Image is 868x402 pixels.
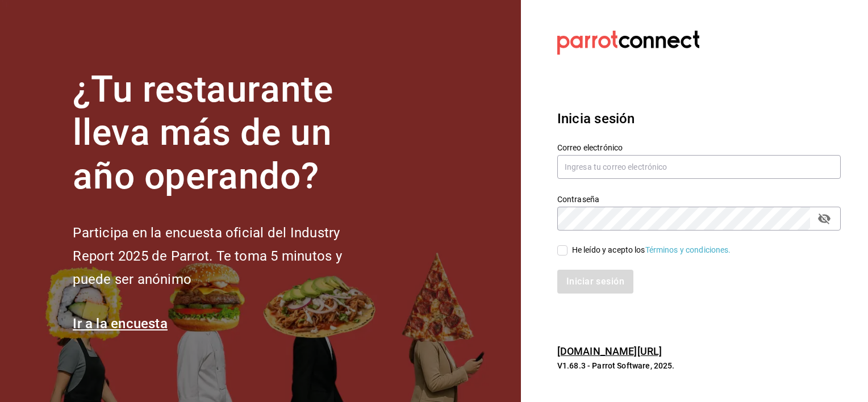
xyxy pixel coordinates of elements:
[645,245,731,254] a: Términos y condiciones.
[557,155,841,179] input: Ingresa tu correo electrónico
[557,360,841,371] p: V1.68.3 - Parrot Software, 2025.
[557,108,841,129] h3: Inicia sesión
[73,68,379,199] h1: ¿Tu restaurante lleva más de un año operando?
[815,209,834,228] button: passwordField
[73,221,379,291] h2: Participa en la encuesta oficial del Industry Report 2025 de Parrot. Te toma 5 minutos y puede se...
[557,195,841,203] label: Contraseña
[73,316,168,332] a: Ir a la encuesta
[572,244,731,256] div: He leído y acepto los
[557,345,662,357] a: [DOMAIN_NAME][URL]
[557,143,841,151] label: Correo electrónico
